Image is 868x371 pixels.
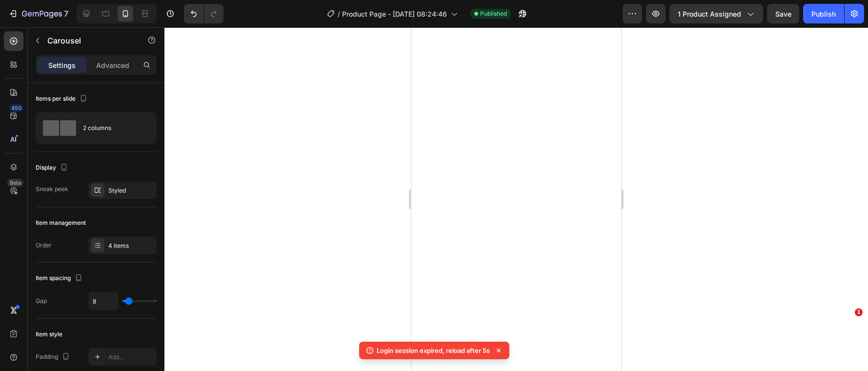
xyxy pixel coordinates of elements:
div: Gap [36,297,47,306]
p: Advanced [96,60,129,70]
p: 7 [64,8,68,20]
div: Undo/Redo [184,4,223,23]
div: 450 [9,104,23,112]
div: Styled [108,186,154,195]
button: Save [767,4,799,23]
button: Publish [803,4,844,23]
div: 4 items [108,241,154,250]
input: Auto [89,292,118,310]
span: 1 [855,308,863,316]
div: Padding [36,350,72,364]
iframe: Intercom live chat [835,323,858,347]
div: Item style [36,330,62,339]
iframe: To enrich screen reader interactions, please activate Accessibility in Grammarly extension settings [411,27,621,371]
button: 7 [4,4,73,23]
p: Carousel [47,35,130,46]
button: 1 product assigned [669,4,763,23]
p: Login session expired, reload after 5s [377,346,490,355]
span: Published [480,9,507,18]
span: / [338,9,340,19]
div: Order [36,241,52,250]
p: Settings [48,60,76,70]
span: 1 product assigned [678,9,741,19]
div: Display [36,161,70,175]
div: Sneak peek [36,185,68,194]
div: Add... [108,353,154,362]
div: Item management [36,218,86,227]
span: Save [775,10,791,18]
div: Item spacing [36,272,84,285]
div: Items per slide [36,92,89,106]
div: Beta [7,179,23,187]
div: 2 columns [83,117,142,139]
div: Publish [811,9,836,19]
span: Product Page - [DATE] 08:24:46 [342,9,447,19]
